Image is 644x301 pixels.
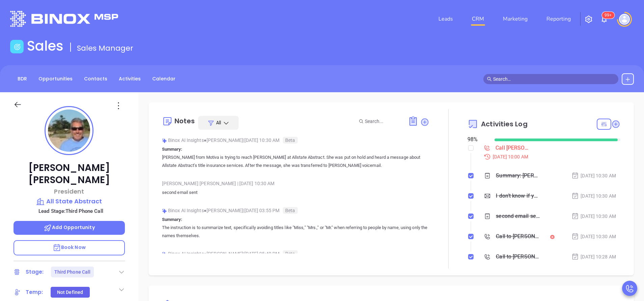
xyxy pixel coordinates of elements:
[162,252,167,257] img: svg%3e
[162,224,429,240] p: The instruction is to summarize text, specifically avoiding titles like "Miss," "Mrs.," or "Mr." ...
[14,187,125,196] p: President
[115,73,145,84] a: Activities
[26,267,44,277] div: Stage:
[204,251,207,256] span: ●
[496,211,540,221] div: second email sent
[14,162,125,186] p: [PERSON_NAME] [PERSON_NAME]
[481,121,527,127] span: Activities Log
[162,205,429,216] div: Binox AI Insights [PERSON_NAME] | [DATE] 03:55 PM
[27,38,63,54] h1: Sales
[204,137,207,143] span: ●
[26,287,43,297] div: Temp:
[619,14,630,25] img: user
[283,137,297,144] span: Beta
[34,73,77,84] a: Opportunities
[162,138,167,143] img: svg%3e
[500,12,530,26] a: Marketing
[365,118,401,125] input: Search...
[175,118,195,124] div: Notes
[487,77,492,81] span: search
[571,253,616,260] div: [DATE] 10:28 AM
[496,191,540,201] div: I don’t know if you saw this [PERSON_NAME]
[544,12,573,26] a: Reporting
[162,208,167,214] img: svg%3e
[44,224,95,231] span: Add Opportunity
[148,73,180,84] a: Calendar
[17,207,125,216] p: Lead Stage: Third Phone Call
[204,208,207,213] span: ●
[496,231,540,242] div: Call to [PERSON_NAME]
[571,192,616,200] div: [DATE] 10:30 AM
[80,73,111,84] a: Contacts
[469,12,487,26] a: CRM
[480,153,620,160] div: [DATE] 10:00 AM
[571,233,616,240] div: [DATE] 10:30 AM
[162,135,429,145] div: Binox AI Insights [PERSON_NAME] | [DATE] 10:30 AM
[162,147,183,152] b: Summary:
[162,217,183,222] b: Summary:
[10,11,118,27] img: logo
[162,178,429,189] div: [PERSON_NAME] [PERSON_NAME] [DATE] 10:30 AM
[493,75,615,83] input: Search…
[585,15,593,23] img: iconSetting
[162,153,429,170] p: [PERSON_NAME] from Motiva is trying to reach [PERSON_NAME] at Allstate Abstract. She was put on h...
[54,267,91,277] div: Third Phone Call
[14,197,125,206] a: All State Abstract
[495,143,532,153] div: Call [PERSON_NAME] to follow up
[237,181,238,186] span: |
[283,250,297,257] span: Beta
[600,15,608,23] img: iconNotification
[436,12,456,26] a: Leads
[162,189,429,197] p: second email sent
[602,12,614,19] sup: 100
[53,244,86,251] span: Book Now
[467,135,486,144] div: 98 %
[216,119,221,126] span: All
[571,172,616,179] div: [DATE] 10:30 AM
[162,249,429,259] div: Binox AI Insights [PERSON_NAME] | [DATE] 05:40 PM
[48,109,90,152] img: profile-user
[77,43,133,53] span: Sales Manager
[496,252,540,262] div: Call to [PERSON_NAME]
[283,207,297,214] span: Beta
[57,287,83,298] div: Not Defined
[14,73,31,84] a: BDR
[496,171,540,181] div: Summary: [PERSON_NAME] from [GEOGRAPHIC_DATA] is trying to reach [PERSON_NAME] at Allstate Abstra...
[571,212,616,220] div: [DATE] 10:30 AM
